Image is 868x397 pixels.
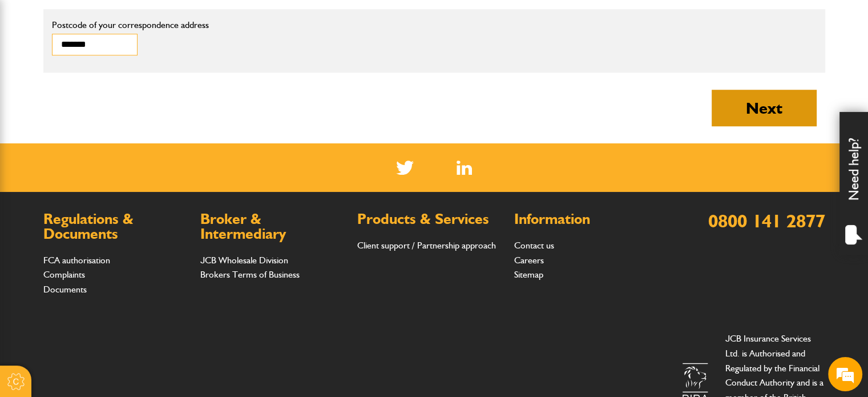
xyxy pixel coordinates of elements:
[59,64,192,79] div: Chat with us now
[15,106,208,131] input: Enter your last name
[514,240,554,251] a: Contact us
[357,240,496,251] a: Client support / Partnership approach
[200,269,300,280] a: Brokers Terms of Business
[357,212,503,227] h2: Products & Services
[15,139,208,165] input: Enter your email address
[43,269,85,280] a: Complaints
[839,112,868,255] div: Need help?
[712,90,817,126] button: Next
[708,210,825,232] a: 0800 141 2877
[187,6,215,33] div: Minimize live chat window
[15,207,208,301] textarea: Type your message and hit 'Enter'
[457,161,472,175] a: LinkedIn
[200,212,346,241] h2: Broker & Intermediary
[200,255,288,266] a: JCB Wholesale Division
[155,311,207,326] em: Start Chat
[514,269,543,280] a: Sitemap
[514,255,544,266] a: Careers
[19,63,48,79] img: d_20077148190_company_1631870298795_20077148190
[15,173,208,198] input: Enter your phone number
[396,161,414,175] img: Twitter
[43,255,110,266] a: FCA authorisation
[43,212,189,241] h2: Regulations & Documents
[43,284,87,295] a: Documents
[457,161,472,175] img: Linked In
[514,212,660,227] h2: Information
[52,21,226,30] label: Postcode of your correspondence address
